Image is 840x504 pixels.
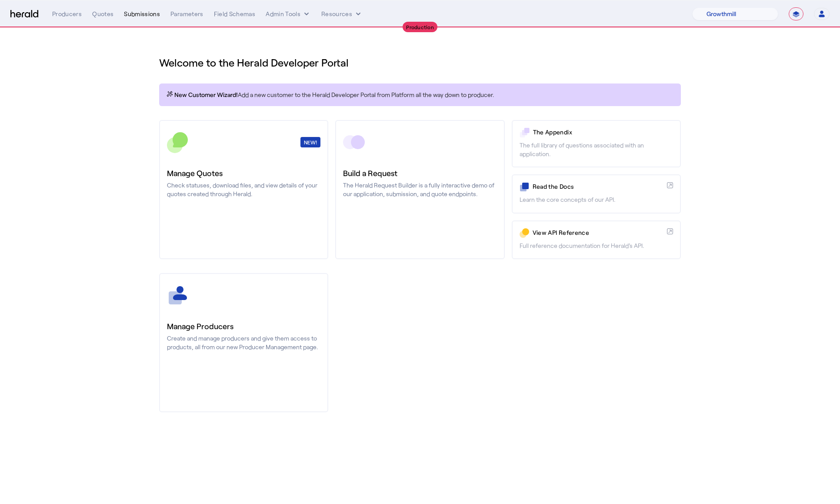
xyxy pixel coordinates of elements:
[512,220,681,259] a: View API ReferenceFull reference documentation for Herald's API.
[335,120,504,259] a: Build a RequestThe Herald Request Builder is a fully interactive demo of our application, submiss...
[167,320,320,332] h3: Manage Producers
[520,241,673,250] p: Full reference documentation for Herald's API.
[174,90,238,99] span: New Customer Wizard!
[159,273,328,412] a: Manage ProducersCreate and manage producers and give them access to products, all from our new Pr...
[10,10,38,18] img: Herald Logo
[512,174,681,213] a: Read the DocsLearn the core concepts of our API.
[214,10,256,18] div: Field Schemas
[166,90,674,99] p: Add a new customer to the Herald Developer Portal from Platform all the way down to producer.
[167,334,320,351] p: Create and manage producers and give them access to products, all from our new Producer Managemen...
[167,167,320,179] h3: Manage Quotes
[520,195,673,204] p: Learn the core concepts of our API.
[533,228,663,237] p: View API Reference
[92,10,113,18] div: Quotes
[512,120,681,167] a: The AppendixThe full library of questions associated with an application.
[159,56,681,70] h1: Welcome to the Herald Developer Portal
[533,182,663,191] p: Read the Docs
[533,128,673,137] p: The Appendix
[170,10,203,18] div: Parameters
[124,10,160,18] div: Submissions
[159,120,328,259] a: NEW!Manage QuotesCheck statuses, download files, and view details of your quotes created through ...
[343,181,497,198] p: The Herald Request Builder is a fully interactive demo of our application, submission, and quote ...
[321,10,363,18] button: Resources dropdown menu
[266,10,311,18] button: internal dropdown menu
[300,137,320,147] div: NEW!
[343,167,497,179] h3: Build a Request
[403,22,437,32] div: Production
[520,141,673,158] p: The full library of questions associated with an application.
[52,10,82,18] div: Producers
[167,181,320,198] p: Check statuses, download files, and view details of your quotes created through Herald.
